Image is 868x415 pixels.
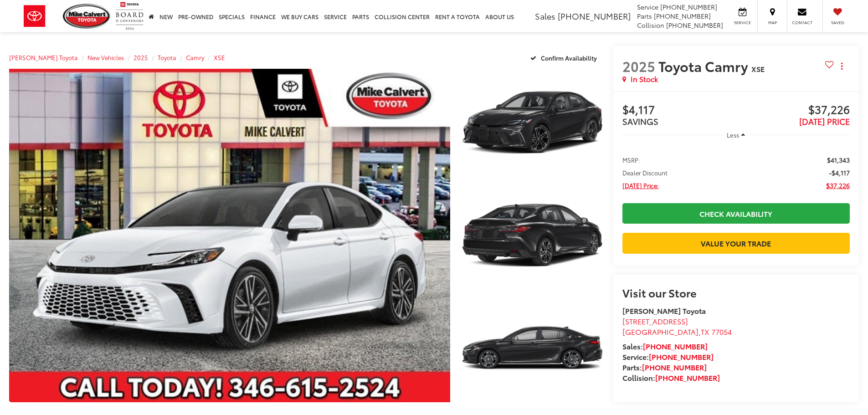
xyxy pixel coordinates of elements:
[63,4,111,29] img: Mike Calvert Toyota
[622,305,706,316] strong: [PERSON_NAME] Toyota
[637,11,652,20] span: Parts
[622,115,658,127] span: SAVINGS
[622,233,850,253] a: Value Your Trade
[622,316,732,337] a: [STREET_ADDRESS] [GEOGRAPHIC_DATA],TX 77054
[158,53,176,61] a: Toyota
[637,2,658,11] span: Service
[458,180,605,291] img: 2025 Toyota Camry XSE
[622,103,736,117] span: $4,117
[827,20,847,26] span: Saved
[642,362,707,372] a: [PHONE_NUMBER]
[5,67,454,404] img: 2025 Toyota Camry XSE
[841,62,842,70] span: dropdown dots
[622,351,714,362] strong: Service:
[214,53,225,61] a: XSE
[727,131,739,139] span: Less
[834,58,850,74] button: Actions
[541,54,597,62] span: Confirm Availability
[736,103,850,117] span: $37,226
[654,11,711,20] span: [PHONE_NUMBER]
[827,155,850,164] span: $41,343
[826,181,850,190] span: $37,226
[751,63,765,74] span: XSE
[622,341,708,351] strong: Sales:
[701,326,709,337] span: TX
[762,20,782,26] span: Map
[186,53,204,61] a: Camry
[458,293,605,404] img: 2025 Toyota Camry XSE
[9,69,450,402] a: Expand Photo 0
[9,53,78,61] a: [PERSON_NAME] Toyota
[622,326,732,337] span: ,
[643,341,708,351] a: [PHONE_NUMBER]
[460,182,604,290] a: Expand Photo 2
[558,10,631,22] span: [PHONE_NUMBER]
[649,351,714,362] a: [PHONE_NUMBER]
[732,20,753,26] span: Service
[631,74,658,84] span: In Stock
[458,67,605,178] img: 2025 Toyota Camry XSE
[622,56,655,76] span: 2025
[134,53,148,61] a: 2025
[622,372,720,383] strong: Collision:
[622,287,850,298] h2: Visit our Store
[525,50,604,66] button: Confirm Availability
[622,181,659,190] span: [DATE] Price:
[535,10,555,22] span: Sales
[622,203,850,224] a: Check Availability
[799,115,850,127] span: [DATE] PRICE
[460,295,604,403] a: Expand Photo 3
[658,56,751,76] span: Toyota Camry
[722,127,750,143] button: Less
[711,326,732,337] span: 77054
[622,362,707,372] strong: Parts:
[655,372,720,383] a: [PHONE_NUMBER]
[87,53,124,61] a: New Vehicles
[666,20,723,30] span: [PHONE_NUMBER]
[622,168,668,177] span: Dealer Discount
[622,155,640,164] span: MSRP:
[660,2,717,11] span: [PHONE_NUMBER]
[460,69,604,177] a: Expand Photo 1
[622,326,699,337] span: [GEOGRAPHIC_DATA]
[622,316,688,326] span: [STREET_ADDRESS]
[829,168,850,177] span: -$4,117
[792,20,812,26] span: Contact
[637,20,664,30] span: Collision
